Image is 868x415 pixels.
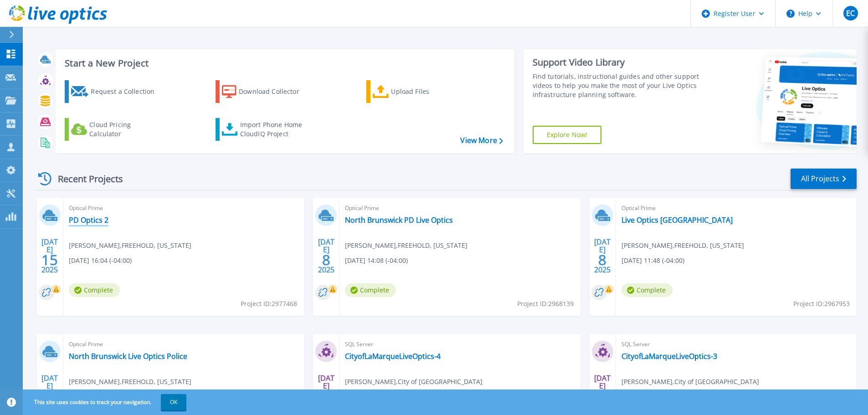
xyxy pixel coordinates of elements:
[322,256,330,264] span: 8
[65,118,166,141] a: Cloud Pricing Calculator
[318,375,335,409] div: [DATE] 2025
[598,256,606,264] span: 8
[69,352,187,361] a: North Brunswick Live Optics Police
[345,215,453,225] a: North Brunswick PD Live Optics
[345,377,483,387] span: [PERSON_NAME] , City of [GEOGRAPHIC_DATA]
[621,256,684,266] span: [DATE] 11:48 (-04:00)
[69,203,298,213] span: Optical Prime
[69,339,298,349] span: Optical Prime
[621,241,744,251] span: [PERSON_NAME] , FREEHOLD, [US_STATE]
[69,256,132,266] span: [DATE] 16:04 (-04:00)
[318,239,335,272] div: [DATE] 2025
[41,375,58,409] div: [DATE] 2025
[91,82,164,101] div: Request a Collection
[621,352,717,361] a: CityofLaMarqueLiveOptics-3
[69,215,108,225] a: PD Optics 2
[621,215,733,225] a: Live Optics [GEOGRAPHIC_DATA]
[391,82,464,101] div: Upload Files
[345,352,441,361] a: CityofLaMarqueLiveOptics-4
[366,80,468,103] a: Upload Files
[791,169,857,189] a: All Projects
[41,239,58,272] div: [DATE] 2025
[846,10,855,17] span: EC
[533,126,602,144] a: Explore Now!
[65,80,166,103] a: Request a Collection
[89,120,162,138] div: Cloud Pricing Calculator
[345,203,575,213] span: Optical Prime
[621,203,851,213] span: Optical Prime
[35,168,135,190] div: Recent Projects
[69,241,191,251] span: [PERSON_NAME] , FREEHOLD, [US_STATE]
[621,377,759,387] span: [PERSON_NAME] , City of [GEOGRAPHIC_DATA]
[25,394,186,410] span: This site uses cookies to track your navigation.
[161,394,186,410] button: OK
[621,283,673,297] span: Complete
[69,283,120,297] span: Complete
[240,120,311,138] div: Import Phone Home CloudIQ Project
[345,339,575,349] span: SQL Server
[345,241,467,251] span: [PERSON_NAME] , FREEHOLD, [US_STATE]
[793,299,850,309] span: Project ID: 2967953
[533,72,703,99] div: Find tutorials, instructional guides and other support videos to help you make the most of your L...
[41,256,58,264] span: 15
[594,375,611,409] div: [DATE] 2025
[69,377,191,387] span: [PERSON_NAME] , FREEHOLD, [US_STATE]
[345,256,408,266] span: [DATE] 14:08 (-04:00)
[345,283,396,297] span: Complete
[460,136,503,145] a: View More
[594,239,611,272] div: [DATE] 2025
[216,80,317,103] a: Download Collector
[239,82,312,101] div: Download Collector
[65,58,503,68] h3: Start a New Project
[241,299,297,309] span: Project ID: 2977468
[533,56,703,68] div: Support Video Library
[517,299,574,309] span: Project ID: 2968139
[621,339,851,349] span: SQL Server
